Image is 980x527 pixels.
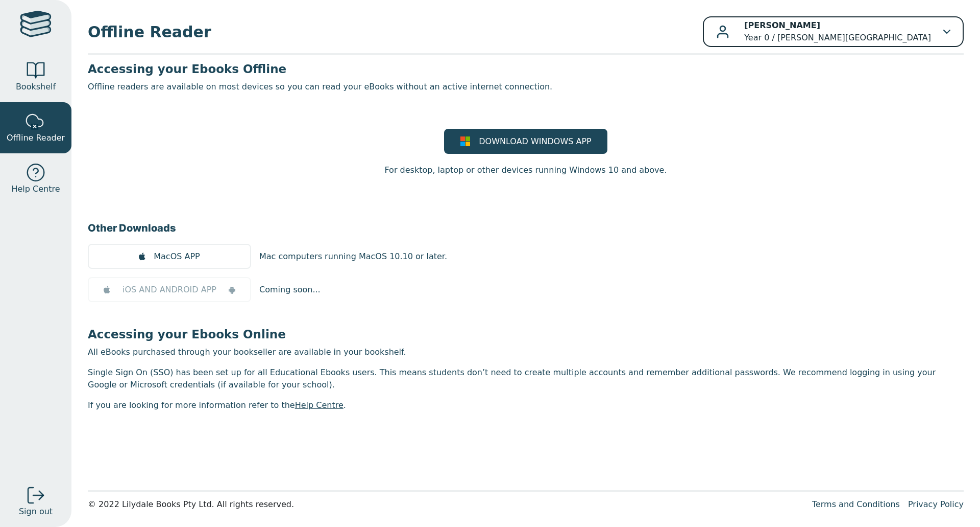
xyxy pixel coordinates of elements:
p: All eBooks purchased through your bookseller are available in your bookshelf. [88,346,964,358]
a: DOWNLOAD WINDOWS APP [444,129,607,154]
button: [PERSON_NAME]Year 0 / [PERSON_NAME][GEOGRAPHIC_DATA] [703,16,964,47]
span: DOWNLOAD WINDOWS APP [479,135,591,148]
span: iOS AND ANDROID APP [122,284,216,296]
div: © 2022 Lilydale Books Pty Ltd. All rights reserved. [88,498,804,511]
span: MacOS APP [154,250,200,263]
p: For desktop, laptop or other devices running Windows 10 and above. [384,164,667,176]
span: Bookshelf [16,81,56,93]
p: Offline readers are available on most devices so you can read your eBooks without an active inter... [88,81,964,93]
p: Coming soon... [259,284,321,296]
a: Privacy Policy [908,499,964,509]
p: Year 0 / [PERSON_NAME][GEOGRAPHIC_DATA] [744,19,931,44]
a: Help Centre [295,400,344,410]
p: Single Sign On (SSO) has been set up for all Educational Ebooks users. This means students don’t ... [88,366,964,391]
span: Sign out [19,506,53,518]
span: Offline Reader [88,20,703,43]
h3: Accessing your Ebooks Offline [88,61,964,77]
span: Help Centre [11,183,60,195]
h3: Other Downloads [88,220,964,236]
span: Offline Reader [7,132,65,144]
b: [PERSON_NAME] [744,20,820,30]
p: Mac computers running MacOS 10.10 or later. [259,250,447,263]
a: MacOS APP [88,244,251,269]
a: Terms and Conditions [812,499,900,509]
h3: Accessing your Ebooks Online [88,327,964,342]
p: If you are looking for more information refer to the . [88,399,964,411]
